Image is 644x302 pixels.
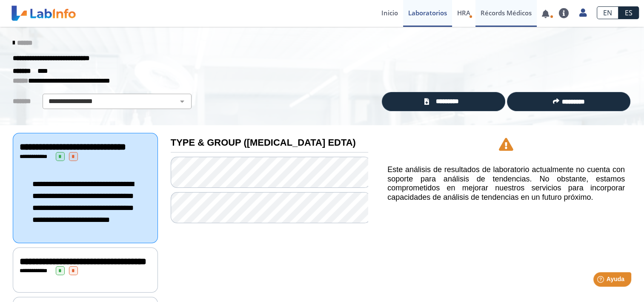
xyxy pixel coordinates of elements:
[618,6,639,19] a: ES
[171,137,356,148] b: TYPE & GROUP ([MEDICAL_DATA] EDTA)
[457,9,470,17] span: HRA
[597,6,618,19] a: EN
[387,165,625,202] h5: Este análisis de resultados de laboratorio actualmente no cuenta con soporte para análisis de ten...
[568,269,635,293] iframe: Help widget launcher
